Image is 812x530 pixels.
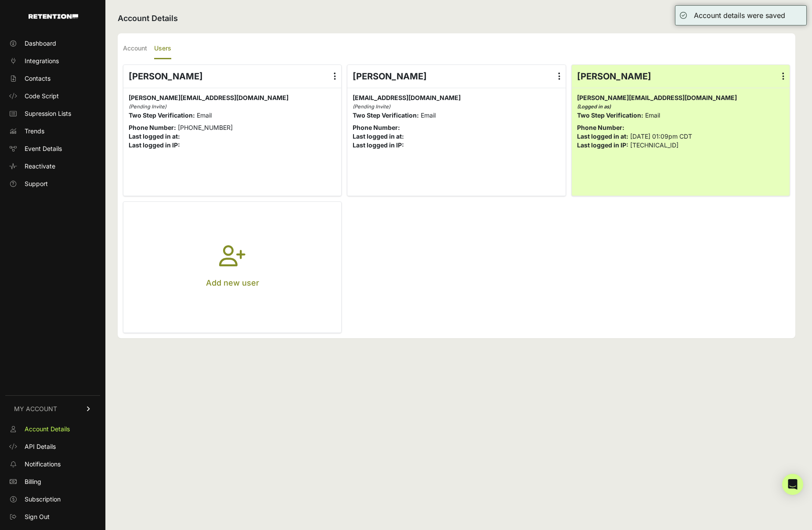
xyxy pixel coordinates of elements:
a: Sign Out [5,510,100,524]
strong: Last logged in IP: [353,141,404,149]
strong: Two Step Verification: [353,111,419,119]
a: Contacts [5,72,100,86]
span: [PHONE_NUMBER] [178,124,233,131]
i: (Logged in as) [577,104,611,110]
strong: Phone Number: [129,124,176,131]
div: [PERSON_NAME] [572,65,790,88]
span: Trends [25,127,44,136]
strong: Two Step Verification: [129,111,195,119]
a: Account Details [5,422,100,436]
a: Code Script [5,89,100,103]
a: Support [5,177,100,191]
span: Contacts [25,74,51,83]
span: Billing [25,477,41,486]
span: Email [645,111,660,119]
a: Integrations [5,54,100,68]
img: Retention.com [29,14,78,19]
a: Trends [5,124,100,138]
span: Sign Out [25,512,50,521]
p: Add new user [206,277,259,289]
div: [PERSON_NAME] [347,65,565,88]
strong: Last logged in IP: [129,141,180,149]
a: Billing [5,475,100,489]
span: Code Script [25,92,59,100]
span: [PERSON_NAME][EMAIL_ADDRESS][DOMAIN_NAME] [129,94,289,101]
strong: Two Step Verification: [577,111,643,119]
a: MY ACCOUNT [5,395,100,422]
a: Reactivate [5,159,100,173]
button: Add new user [123,202,341,333]
strong: Last logged in at: [577,132,628,140]
span: Dashboard [25,39,56,48]
label: Users [154,39,171,59]
a: Subscription [5,492,100,506]
span: Account Details [25,425,70,433]
span: Subscription [25,495,61,504]
span: Email [421,111,436,119]
span: Supression Lists [25,109,71,118]
strong: Last logged in at: [129,132,180,140]
a: Notifications [5,457,100,471]
span: [PERSON_NAME][EMAIL_ADDRESS][DOMAIN_NAME] [577,94,737,101]
span: Notifications [25,460,61,469]
span: Reactivate [25,162,55,171]
div: [PERSON_NAME] [123,65,341,88]
strong: Phone Number: [577,124,624,131]
i: (Pending Invite) [129,104,166,110]
a: Event Details [5,142,100,156]
span: [EMAIL_ADDRESS][DOMAIN_NAME] [353,94,461,101]
strong: Phone Number: [353,124,400,131]
i: (Pending Invite) [353,104,390,110]
span: MY ACCOUNT [14,405,57,413]
span: API Details [25,442,56,451]
strong: Last logged in IP: [577,141,628,149]
div: Open Intercom Messenger [782,474,803,495]
h2: Account Details [118,12,795,25]
a: API Details [5,440,100,454]
a: Dashboard [5,36,100,50]
a: Supression Lists [5,107,100,121]
strong: Last logged in at: [353,132,404,140]
label: Account [123,39,147,59]
span: [DATE] 01:09pm CDT [630,132,692,140]
span: [TECHNICAL_ID] [630,141,678,149]
span: Support [25,179,48,188]
div: Account details were saved [694,10,785,21]
span: Integrations [25,57,59,65]
span: Event Details [25,144,62,153]
span: Email [197,111,212,119]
